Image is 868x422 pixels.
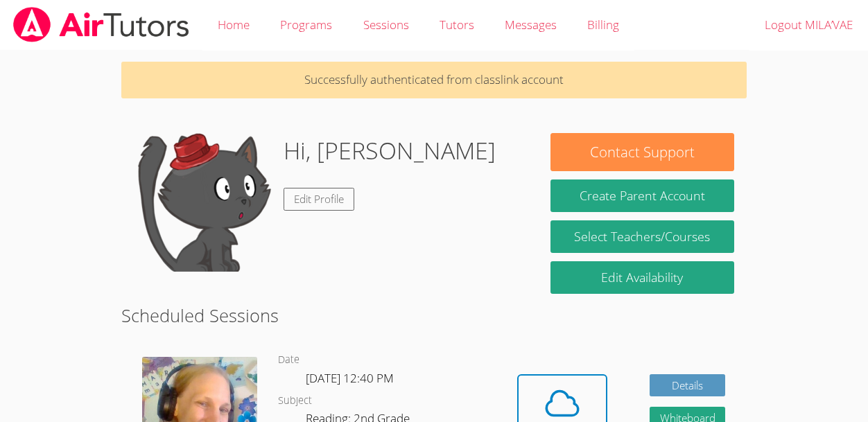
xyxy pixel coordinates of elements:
p: Successfully authenticated from classlink account [121,62,746,98]
a: Edit Availability [550,261,734,294]
h1: Hi, [PERSON_NAME] [284,133,496,168]
button: Contact Support [550,133,734,171]
dt: Date [278,351,300,369]
img: default.png [134,133,272,272]
span: [DATE] 12:40 PM [306,370,394,386]
dt: Subject [278,392,312,410]
span: Messages [505,17,557,33]
a: Details [650,374,726,397]
a: Select Teachers/Courses [550,220,734,253]
img: airtutors_banner-c4298cdbf04f3fff15de1276eac7730deb9818008684d7c2e4769d2f7ddbe033.png [12,7,191,42]
a: Edit Profile [284,188,354,211]
button: Create Parent Account [550,179,734,212]
h2: Scheduled Sessions [121,302,746,328]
